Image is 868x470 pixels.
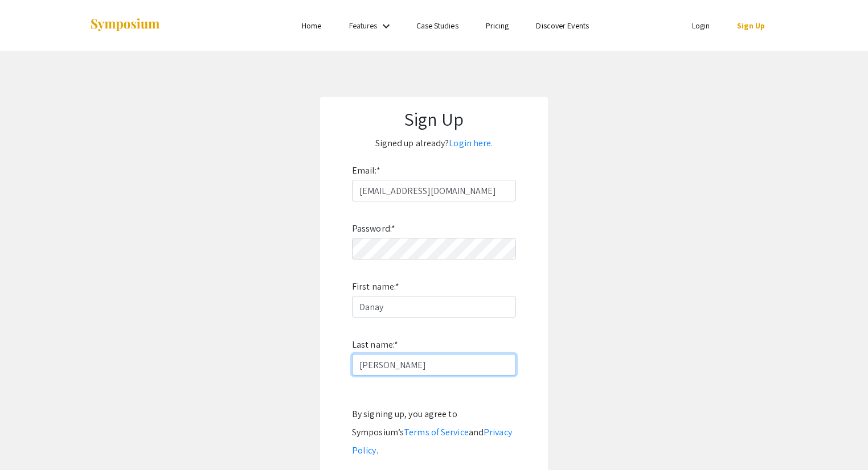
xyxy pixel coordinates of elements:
p: Signed up already? [331,134,537,152]
mat-icon: Expand Features list [379,19,393,33]
label: First name: [352,278,399,296]
a: Case Studies [416,20,458,31]
a: Pricing [486,20,509,31]
a: Home [302,20,321,31]
a: Login here. [449,137,493,149]
label: Email: [352,162,380,180]
a: Privacy Policy [352,426,512,456]
a: Discover Events [536,20,589,31]
iframe: Chat [820,419,859,461]
img: Symposium by ForagerOne [89,18,161,33]
a: Login [692,20,710,31]
label: Last name: [352,336,398,354]
h1: Sign Up [331,108,537,130]
label: Password: [352,220,395,238]
a: Terms of Service [404,426,469,438]
div: By signing up, you agree to Symposium’s and . [352,405,516,460]
a: Sign Up [737,20,765,31]
a: Features [349,20,378,31]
